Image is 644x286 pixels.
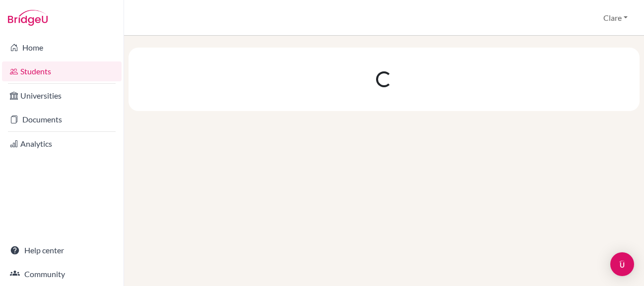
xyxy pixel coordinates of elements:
div: Open Intercom Messenger [610,252,634,276]
a: Universities [2,86,122,106]
a: Home [2,38,122,57]
button: Clare [599,8,632,27]
a: Students [2,61,122,81]
a: Documents [2,110,122,129]
img: Bridge-U [8,10,48,26]
a: Help center [2,240,122,260]
a: Analytics [2,134,122,154]
a: Community [2,264,122,284]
